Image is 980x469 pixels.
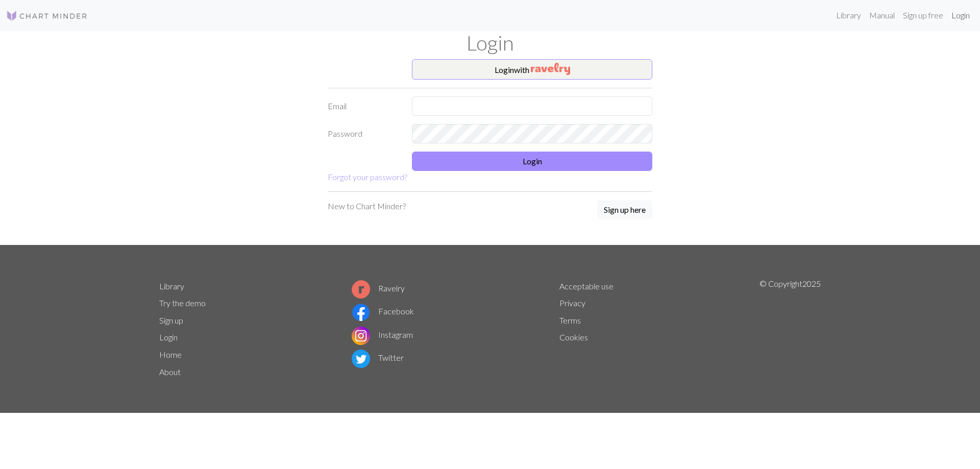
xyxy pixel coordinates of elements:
button: Login [412,152,652,171]
label: Password [322,124,406,143]
a: Forgot your password? [328,172,407,182]
a: Try the demo [159,298,206,308]
label: Email [322,96,406,116]
a: Terms [559,315,581,325]
a: Login [159,332,178,342]
a: Manual [865,5,899,26]
a: Sign up [159,315,183,325]
a: Login [947,5,974,26]
a: Sign up free [899,5,947,26]
img: Twitter logo [352,350,370,368]
a: Ravelry [352,283,405,293]
img: Ravelry [531,63,570,75]
a: Twitter [352,353,404,362]
img: Logo [6,10,88,22]
img: Instagram logo [352,327,370,345]
a: Acceptable use [559,281,614,291]
a: Facebook [352,306,414,316]
button: Sign up here [597,200,652,219]
p: New to Chart Minder? [328,200,406,212]
img: Facebook logo [352,303,370,322]
a: Library [832,5,865,26]
button: Loginwith [412,59,652,80]
a: About [159,367,181,377]
a: Sign up here [597,200,652,220]
a: Privacy [559,298,585,308]
h1: Login [153,31,827,55]
p: © Copyright 2025 [759,278,821,381]
a: Library [159,281,184,291]
a: Home [159,350,182,359]
a: Cookies [559,332,588,342]
a: Instagram [352,330,413,339]
img: Ravelry logo [352,280,370,299]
